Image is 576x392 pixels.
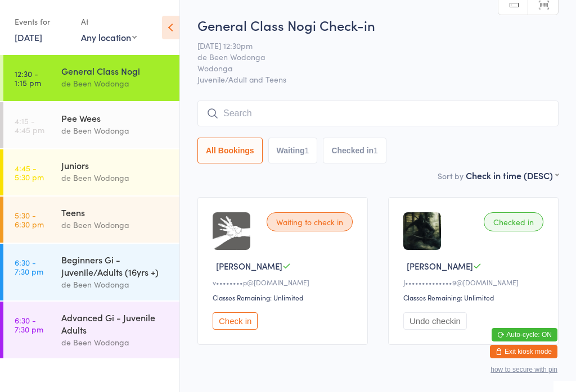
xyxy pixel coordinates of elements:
[61,218,170,231] div: de Been Wodonga
[197,51,541,62] span: de Been Wodonga
[15,31,42,43] a: [DATE]
[61,278,170,291] div: de Been Wodonga
[3,55,179,101] a: 12:30 -1:15 pmGeneral Class Nogide Been Wodonga
[213,212,250,250] img: image1738138424.png
[197,62,541,74] span: Wodonga
[197,138,263,163] button: All Bookings
[61,336,170,349] div: de Been Wodonga
[61,65,170,77] div: General Class Nogi
[15,163,44,181] time: 4:45 - 5:30 pm
[15,69,41,87] time: 12:30 - 1:15 pm
[216,260,282,272] span: [PERSON_NAME]
[15,258,43,276] time: 6:30 - 7:30 pm
[61,77,170,90] div: de Been Wodonga
[403,293,547,302] div: Classes Remaining: Unlimited
[213,312,258,330] button: Check in
[3,244,179,300] a: 6:30 -7:30 pmBeginners Gi - Juvenile/Adults (16yrs +)de Been Wodonga
[490,366,557,373] button: how to secure with pin
[484,212,543,231] div: Checked in
[61,171,170,184] div: de Been Wodonga
[373,146,378,155] div: 1
[61,253,170,278] div: Beginners Gi - Juvenile/Adults (16yrs +)
[268,138,318,163] button: Waiting1
[403,212,441,250] img: image1744015855.png
[490,345,557,358] button: Exit kiosk mode
[15,316,43,334] time: 6:30 - 7:30 pm
[15,116,44,134] time: 4:15 - 4:45 pm
[81,12,137,31] div: At
[438,170,463,181] label: Sort by
[197,40,541,51] span: [DATE] 12:30pm
[466,169,559,181] div: Check in time (DESC)
[81,31,137,43] div: Any location
[403,277,547,287] div: J••••••••••••••9@[DOMAIN_NAME]
[15,211,44,229] time: 5:30 - 6:30 pm
[61,112,170,124] div: Pee Wees
[323,138,386,163] button: Checked in1
[305,146,309,155] div: 1
[61,124,170,137] div: de Been Wodonga
[15,12,70,31] div: Events for
[61,159,170,171] div: Juniors
[403,312,467,330] button: Undo checkin
[3,149,179,195] a: 4:45 -5:30 pmJuniorsde Been Wodonga
[407,260,473,272] span: [PERSON_NAME]
[213,293,356,302] div: Classes Remaining: Unlimited
[61,311,170,336] div: Advanced Gi - Juvenile Adults
[3,302,179,358] a: 6:30 -7:30 pmAdvanced Gi - Juvenile Adultsde Been Wodonga
[213,277,356,287] div: v••••••••p@[DOMAIN_NAME]
[197,74,559,85] span: Juvenile/Adult and Teens
[3,197,179,243] a: 5:30 -6:30 pmTeensde Been Wodonga
[3,102,179,148] a: 4:15 -4:45 pmPee Weesde Been Wodonga
[492,328,557,341] button: Auto-cycle: ON
[61,206,170,218] div: Teens
[267,212,353,231] div: Waiting to check in
[197,101,559,126] input: Search
[197,16,559,34] h2: General Class Nogi Check-in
